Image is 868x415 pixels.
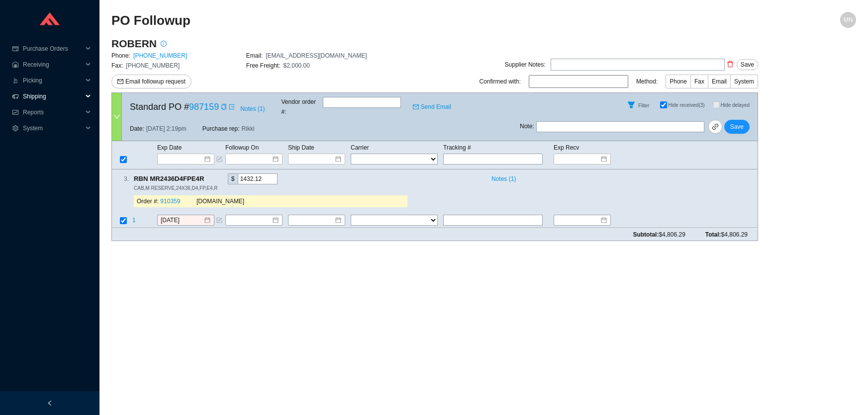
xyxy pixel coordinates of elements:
span: Phone [670,78,687,85]
div: 3 . [112,174,129,184]
h3: ROBERN [111,37,157,51]
span: mail [117,79,123,85]
input: Hide received(3) [660,101,667,108]
span: down [113,113,120,120]
span: Note : [520,121,534,132]
button: Save [724,120,750,134]
span: Shipping [23,88,83,104]
span: $4,806.29 [721,231,748,238]
span: $2,000.00 [284,62,310,69]
div: Copy [221,102,227,112]
span: left [47,400,53,406]
span: setting [12,125,19,131]
span: credit-card [12,46,19,52]
input: Hide delayed [713,101,720,108]
div: Copy [206,173,212,184]
span: 1 [132,217,136,224]
button: info-circle [157,37,171,51]
button: Filter [623,97,639,113]
span: System [23,120,83,136]
span: Exp Date [157,144,182,151]
span: Order #: [137,198,159,205]
span: Email: [246,52,263,59]
h2: PO Followup [111,12,670,29]
span: Picking [23,73,83,88]
span: Hide delayed [721,102,750,108]
button: Notes (1) [487,173,516,180]
span: Total: [705,230,748,240]
span: [EMAIL_ADDRESS][DOMAIN_NAME] [266,52,367,59]
span: Save [730,122,744,132]
span: Purchase rep: [202,124,240,134]
a: mailSend Email [413,102,451,112]
span: [DOMAIN_NAME] [196,198,244,205]
span: export [229,104,235,110]
span: Carrier [351,144,369,151]
span: System [734,78,754,85]
a: link [708,120,722,134]
div: $ [228,173,238,184]
a: export [229,102,235,112]
span: Rikki [242,124,255,134]
span: form [216,156,222,162]
span: mail [413,104,419,110]
span: Fax: [111,62,123,69]
span: Reports [23,104,83,120]
span: Notes ( 1 ) [491,174,516,184]
span: Purchase Orders [23,41,83,57]
span: Followup On [225,144,259,151]
span: Save [741,60,754,70]
span: Ship Date [288,144,314,151]
a: 910359 [160,198,180,205]
span: Fax [694,78,704,85]
span: Receiving [23,57,83,73]
span: Phone: [111,52,130,59]
span: Free Freight: [246,62,281,69]
a: [PHONE_NUMBER] [133,52,187,59]
span: filter [624,101,639,109]
span: form [216,218,222,224]
span: fund [12,109,19,115]
span: Date: [130,124,144,134]
span: link [712,124,719,132]
span: copy [221,104,227,110]
span: delete [725,61,735,68]
div: Supplier Notes: [505,60,546,70]
span: Notes ( 1 ) [240,104,265,114]
input: 9/18/2025 [161,216,203,226]
span: Standard PO # [130,99,219,114]
span: MN [844,12,853,28]
span: [PHONE_NUMBER] [126,62,180,69]
span: Filter [638,103,649,108]
span: RBN MR2436D4FPE4R [134,173,213,184]
a: 987159 [189,102,219,112]
span: Vendor order # : [282,97,321,117]
span: Exp Recv [554,144,579,151]
span: CAB,M RESERVE,24X36,D4,FP,E4,R [134,185,218,191]
span: [DATE] 2:19pm [146,124,187,134]
div: Confirmed with: Method: [480,75,758,88]
span: Subtotal: [633,230,685,240]
span: info-circle [157,41,170,47]
span: Email followup request [125,77,186,86]
button: Notes (1) [240,103,265,110]
span: $4,806.29 [659,231,685,238]
span: Email [712,78,727,85]
button: delete [725,57,736,71]
button: Save [737,59,758,70]
span: Tracking # [443,144,471,151]
button: mailEmail followup request [111,75,192,88]
span: Hide received (3) [668,102,704,108]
